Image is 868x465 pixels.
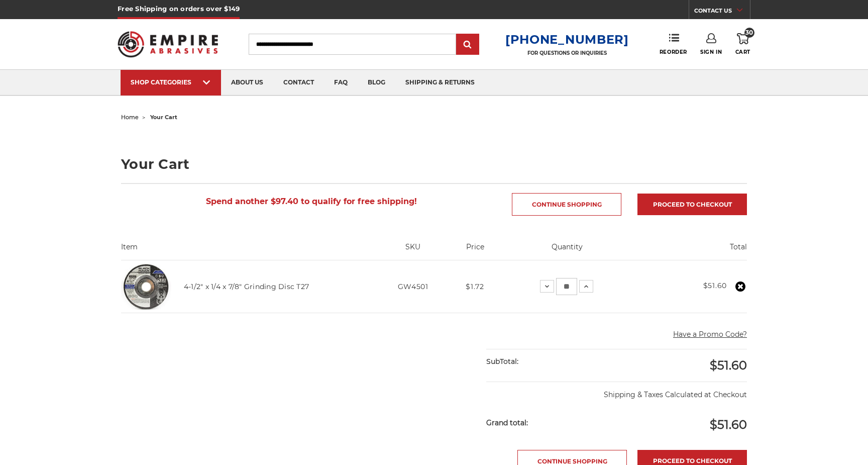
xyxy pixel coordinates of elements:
span: Sign In [700,49,722,55]
a: Reorder [660,33,687,55]
strong: $51.60 [703,281,727,290]
p: FOR QUESTIONS OR INQUIRIES [505,50,629,56]
h1: Your Cart [121,157,747,171]
strong: Grand total: [486,418,528,427]
span: Reorder [660,49,687,55]
a: home [121,114,139,121]
a: 30 Cart [735,33,750,55]
span: $51.60 [710,417,747,432]
img: Empire Abrasives [118,25,218,64]
a: shipping & returns [395,70,485,96]
input: Submit [458,35,478,55]
a: faq [324,70,358,96]
span: Spend another $97.40 to qualify for free shipping! [206,197,417,206]
a: about us [221,70,273,96]
a: 4-1/2" x 1/4 x 7/8" Grinding Disc T27 [184,282,309,291]
button: Have a Promo Code? [673,329,747,340]
span: GW4501 [398,282,428,291]
span: $51.60 [710,358,747,373]
span: your cart [150,114,177,121]
div: SubTotal: [486,349,617,374]
img: BHA grinding wheels for 4.5 inch angle grinder [121,261,171,312]
th: SKU [374,242,452,260]
p: Shipping & Taxes Calculated at Checkout [486,382,747,400]
a: CONTACT US [694,5,750,19]
a: contact [273,70,324,96]
span: $1.72 [466,282,484,291]
th: Quantity [498,242,636,260]
a: [PHONE_NUMBER] [505,32,629,47]
a: Proceed to checkout [637,194,747,215]
div: SHOP CATEGORIES [131,78,211,86]
th: Price [452,242,498,260]
th: Item [121,242,374,260]
a: Continue Shopping [512,193,621,216]
span: 30 [744,28,754,38]
input: 4-1/2" x 1/4 x 7/8" Grinding Disc T27 Quantity: [556,278,577,295]
span: Cart [735,49,750,55]
a: blog [358,70,395,96]
th: Total [636,242,747,260]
